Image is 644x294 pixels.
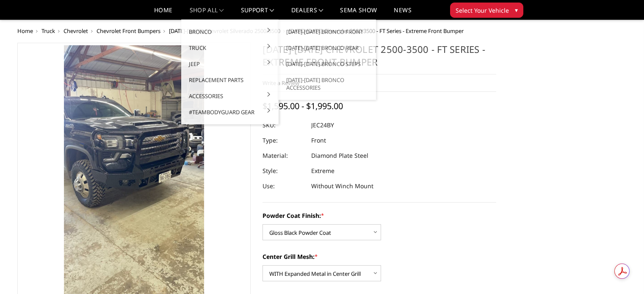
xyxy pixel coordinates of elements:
[263,252,496,261] label: Center Grill Mesh:
[41,27,55,35] a: Truck
[263,179,305,194] dt: Use:
[64,27,88,35] a: Chevrolet
[185,104,275,120] a: #TeamBodyguard Gear
[97,27,160,35] a: Chevrolet Front Bumpers
[289,27,464,35] span: [DATE]-[DATE] Chevrolet 2500-3500 - FT Series - Extreme Front Bumper
[456,6,509,15] span: Select Your Vehicle
[185,88,275,104] a: Accessories
[185,24,275,40] a: Bronco
[515,5,518,14] span: ▾
[263,211,496,220] label: Powder Coat Finish:
[311,163,334,179] dd: Extreme
[291,7,323,19] a: Dealers
[394,7,411,19] a: News
[17,27,33,35] a: Home
[311,118,334,133] dd: JEC24BY
[190,7,224,19] a: shop all
[185,72,275,88] a: Replacement Parts
[263,133,305,148] dt: Type:
[282,56,373,72] a: [DATE]-[DATE] Bronco Steps
[311,133,326,148] dd: Front
[185,40,275,56] a: Truck
[263,163,305,179] dt: Style:
[282,72,373,96] a: [DATE]-[DATE] Bronco Accessories
[450,3,523,18] button: Select Your Vehicle
[169,27,280,35] a: [DATE]-[DATE] Chevrolet Silverado 2500/3500
[263,43,496,74] h1: [DATE]-[DATE] Chevrolet 2500-3500 - FT Series - Extreme Front Bumper
[263,118,305,133] dt: SKU:
[185,56,275,72] a: Jeep
[282,24,373,40] a: [DATE]-[DATE] Bronco Front
[241,7,274,19] a: Support
[282,40,373,56] a: [DATE]-[DATE] Bronco Rear
[311,148,368,163] dd: Diamond Plate Steel
[311,179,373,194] dd: Without Winch Mount
[263,148,305,163] dt: Material:
[263,100,343,112] span: $1,595.00 - $1,995.00
[340,7,377,19] a: SEMA Show
[154,7,172,19] a: Home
